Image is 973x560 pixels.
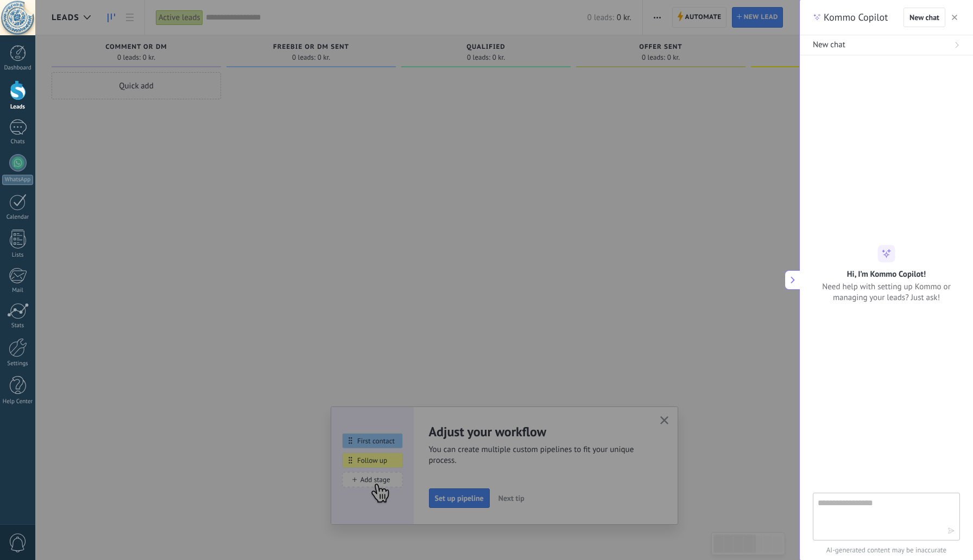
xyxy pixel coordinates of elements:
[903,8,945,27] button: New chat
[2,252,34,259] div: Lists
[2,360,34,367] div: Settings
[2,138,34,145] div: Chats
[2,287,34,294] div: Mail
[847,269,926,279] h2: Hi, I’m Kommo Copilot!
[813,40,845,50] span: New chat
[2,175,33,185] div: WhatsApp
[2,322,34,329] div: Stats
[2,65,34,72] div: Dashboard
[2,214,34,221] div: Calendar
[800,35,973,55] button: New chat
[909,14,939,21] span: New chat
[813,545,960,556] span: AI-generated content may be inaccurate
[2,104,34,111] div: Leads
[813,282,960,303] span: Need help with setting up Kommo or managing your leads? Just ask!
[2,398,34,405] div: Help Center
[824,11,888,24] span: Kommo Copilot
